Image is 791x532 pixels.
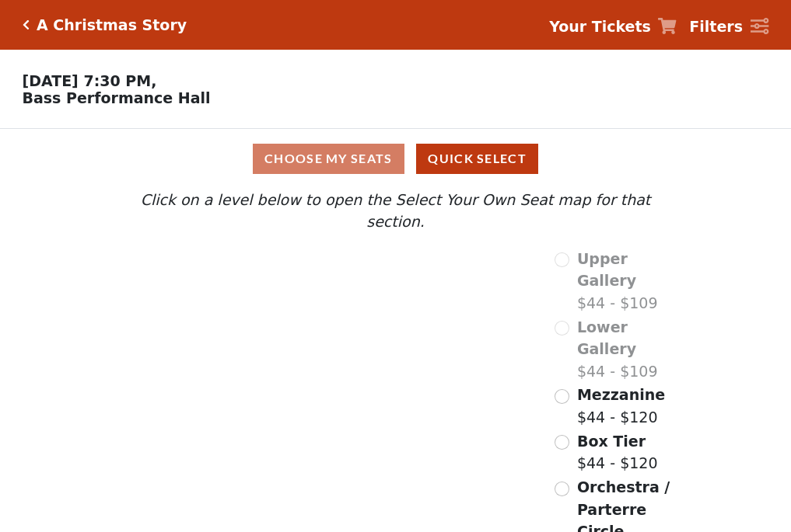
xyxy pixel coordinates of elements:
[689,18,743,35] strong: Filters
[549,16,677,38] a: Your Tickets
[282,400,458,506] path: Orchestra / Parterre Circle - Seats Available: 239
[689,16,768,38] a: Filters
[185,256,359,297] path: Upper Gallery - Seats Available: 0
[577,316,681,383] label: $44 - $109
[577,430,658,475] label: $44 - $120
[577,318,636,358] span: Lower Gallery
[23,19,30,30] a: Click here to go back to filters
[110,189,681,233] p: Click on a level below to open the Select Your Own Seat map for that section.
[577,250,636,290] span: Upper Gallery
[577,248,681,315] label: $44 - $109
[577,384,665,428] label: $44 - $120
[37,16,187,34] h5: A Christmas Story
[549,18,651,35] strong: Your Tickets
[416,144,538,174] button: Quick Select
[577,433,646,450] span: Box Tier
[198,290,383,348] path: Lower Gallery - Seats Available: 0
[577,386,665,403] span: Mezzanine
